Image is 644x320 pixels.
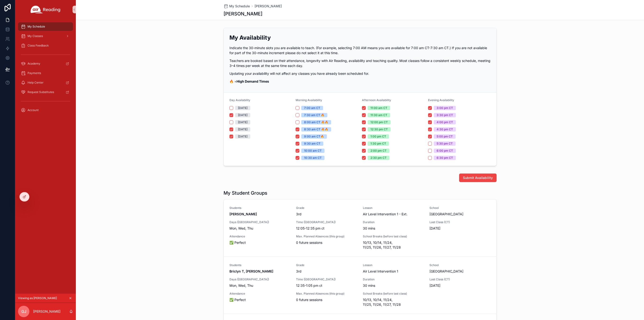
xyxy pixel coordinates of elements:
[429,263,491,267] span: School
[304,134,324,139] div: 9:00 am CT🔥
[363,240,424,250] span: 10/13, 10/14, 11/24, 11/25, 11/26, 11/27, 11/28
[429,278,491,281] span: Last Class (CT)
[33,309,60,314] p: [PERSON_NAME]
[27,25,45,28] span: My Schedule
[18,69,73,77] a: Payments
[437,156,453,160] div: 6:30 pm CT
[296,235,357,238] span: Max. Planned Absences (this group)
[296,278,357,281] span: Time ([GEOGRAPHIC_DATA])
[229,71,491,76] p: Updating your availability will not affect any classes you have already been scheduled for.
[27,81,44,85] span: Help Center
[229,297,291,302] span: ✅ Perfect
[437,120,453,124] div: 4:00 pm CT
[18,296,57,300] span: Viewing as [PERSON_NAME]
[238,134,247,139] div: [DATE]
[429,206,491,210] span: School
[296,263,357,267] span: Grade
[237,79,269,83] strong: High Demand Times
[229,292,291,296] span: Attendance
[363,235,424,238] span: School Breaks (before last class)
[21,309,26,314] span: GJ
[229,34,491,42] h2: My Availability
[27,44,49,47] span: Class Feedback
[18,59,73,68] a: Academy
[238,127,247,132] div: [DATE]
[296,220,357,224] span: Time ([GEOGRAPHIC_DATA])
[296,283,357,288] span: 12:35-1:05 pm ct
[363,297,424,307] span: 10/13, 10/14, 11/24, 11/25, 11/26, 11/27, 11/28
[229,226,291,231] span: Mon, Wed, Thu
[229,79,491,84] p: 🔥 =
[304,156,322,160] div: 10:30 am CT
[229,98,250,102] span: Day Availability
[27,90,54,94] span: Request Substitutes
[229,235,291,238] span: Attendance
[238,106,247,110] div: [DATE]
[27,34,43,38] span: My Classes
[296,212,357,216] span: 3rd
[27,71,41,75] span: Payments
[296,98,322,102] span: Morning Availability
[363,226,424,231] span: 30 mins
[229,4,250,9] span: My Schedule
[229,206,291,210] span: Students
[437,113,453,117] div: 3:30 pm CT
[370,156,387,160] div: 2:30 pm CT
[238,120,247,124] div: [DATE]
[296,206,357,210] span: Grade
[463,175,493,180] span: Submit Availability
[18,32,73,40] a: My Classes
[229,283,291,288] span: Mon, Wed, Thu
[224,4,250,9] a: My Schedule
[437,149,453,153] div: 6:00 pm CT
[296,292,357,296] span: Max. Planned Absences (this group)
[363,269,424,274] span: Air Level Intervention 1
[18,88,73,96] a: Request Substitutes
[304,113,324,117] div: 7:30 am CT 🔥
[370,127,388,132] div: 12:30 pm CT
[18,106,73,114] a: Account
[363,263,424,267] span: Lesson
[459,174,497,182] button: Submit Availability
[18,78,73,87] a: Help Center
[18,41,73,50] a: Class Feedback
[229,58,491,68] p: Teachers are booked based on their attendance, longevity with Air Reading, availability and teach...
[255,4,282,9] a: [PERSON_NAME]
[363,278,424,281] span: Duration
[363,220,424,224] span: Duration
[362,98,391,102] span: Afternoon Availability
[27,108,39,112] span: Account
[304,127,328,132] div: 8:30 am CT 🔥🔥
[370,149,387,153] div: 2:00 pm CT
[229,240,291,245] span: ✅ Perfect
[229,45,491,55] p: Indicate the 30-minute slots you are available to teach. (For example, selecting 7:00 AM means yo...
[304,120,328,124] div: 8:00 am CT 🔥🔥
[229,278,291,281] span: Days ([GEOGRAPHIC_DATA])
[370,141,386,146] div: 1:30 pm CT
[437,106,453,110] div: 3:00 pm CT
[429,283,491,288] span: [DATE]
[370,106,387,110] div: 11:00 am CT
[224,10,262,17] h1: [PERSON_NAME]
[296,269,357,274] span: 3rd
[229,212,257,216] strong: [PERSON_NAME]
[429,226,491,231] span: [DATE]
[238,113,247,117] div: [DATE]
[437,141,453,146] div: 5:30 pm CT
[437,127,453,132] div: 4:30 pm CT
[296,297,357,302] span: 0 future sessions
[304,106,320,110] div: 7:00 am CT
[27,62,40,66] span: Academy
[429,269,491,274] span: [GEOGRAPHIC_DATA]
[224,190,267,196] h1: My Student Groups
[304,141,320,146] div: 9:30 am CT
[15,19,76,121] div: scrollable content
[363,206,424,210] span: Lesson
[363,283,424,288] span: 30 mins
[428,98,454,102] span: Evening Availability
[296,240,357,245] span: 0 future sessions
[363,292,424,296] span: School Breaks (before last class)
[229,269,273,273] strong: Briclyn T, [PERSON_NAME]
[370,134,386,139] div: 1:00 pm CT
